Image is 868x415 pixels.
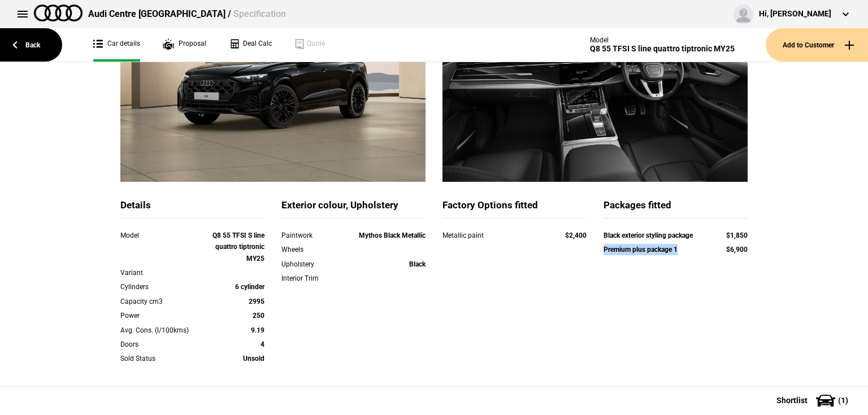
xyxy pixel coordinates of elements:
div: Doors [120,339,207,350]
strong: Mythos Black Metallic [359,231,426,239]
span: Specification [233,8,286,19]
strong: Black exterior styling package [604,231,693,239]
a: Car details [93,28,140,62]
img: audi.png [34,5,83,21]
div: Paintwork [281,230,339,241]
strong: Black [409,260,426,268]
strong: 4 [261,340,264,348]
div: Details [120,199,264,219]
div: Model [120,230,207,241]
button: Shortlist(1) [759,386,868,414]
div: Sold Status [120,353,207,364]
div: Capacity cm3 [120,296,207,307]
div: Power [120,310,207,321]
strong: 2995 [249,298,264,305]
div: Cylinders [120,281,207,292]
div: Interior Trim [281,273,339,284]
div: Wheels [281,244,339,255]
strong: Unsold [243,355,264,362]
div: Metallic paint [442,230,544,241]
div: Hi, [PERSON_NAME] [759,8,831,20]
strong: Q8 55 TFSI S line quattro tiptronic MY25 [212,231,264,263]
strong: $1,850 [726,231,748,239]
a: Deal Calc [229,28,272,62]
div: Model [590,36,735,44]
div: Packages fitted [604,199,748,219]
div: Exterior colour, Upholstery [281,199,426,219]
span: ( 1 ) [838,396,848,404]
strong: $2,400 [565,231,587,239]
div: Avg. Cons. (l/100kms) [120,325,207,336]
strong: $6,900 [726,246,748,254]
strong: Premium plus package 1 [604,246,678,254]
div: Factory Options fitted [442,199,587,219]
strong: 250 [253,312,264,320]
div: Audi Centre [GEOGRAPHIC_DATA] / [88,8,286,20]
strong: 9.19 [251,326,264,334]
strong: 6 cylinder [235,283,264,291]
a: Proposal [163,28,206,62]
div: Upholstery [281,259,339,270]
div: Variant [120,267,207,278]
span: Shortlist [776,396,808,404]
div: Q8 55 TFSI S line quattro tiptronic MY25 [590,44,735,54]
button: Add to Customer [766,28,868,62]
